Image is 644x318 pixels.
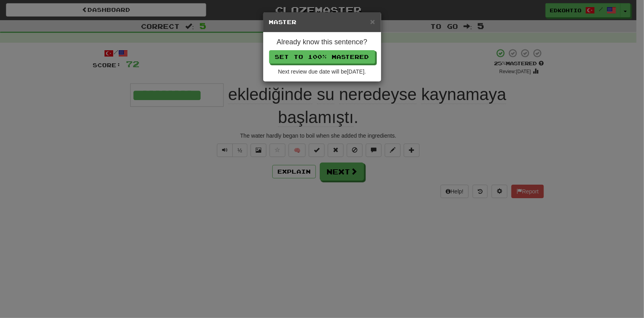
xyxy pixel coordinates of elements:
[269,68,375,76] div: Next review due date will be [DATE] .
[269,50,375,64] button: Set to 100% Mastered
[269,18,375,26] h5: Master
[370,17,375,26] span: ×
[269,38,375,46] h4: Already know this sentence?
[370,17,375,26] button: Close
